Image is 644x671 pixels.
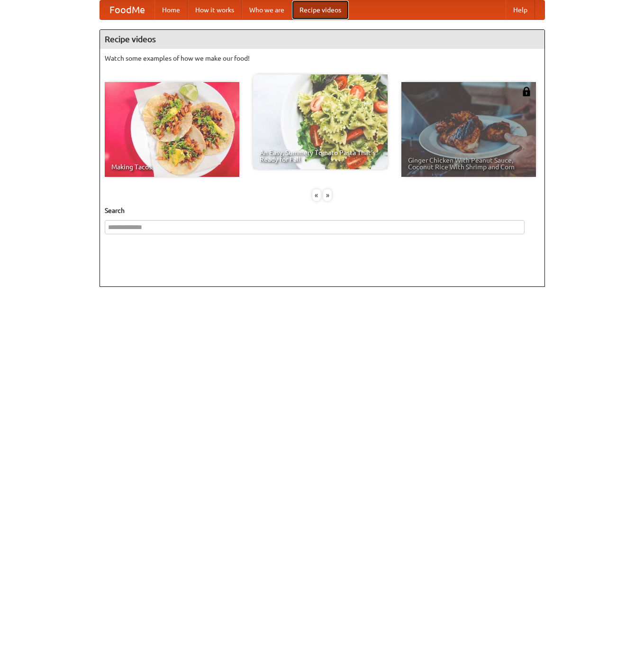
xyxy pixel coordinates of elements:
a: Home [154,0,188,19]
div: » [323,189,332,201]
img: 483408.png [522,87,531,96]
p: Watch some examples of how we make our food! [105,54,540,63]
a: Who we are [242,0,292,19]
a: Making Tacos [105,82,239,177]
a: Help [506,0,535,19]
h5: Search [105,206,540,215]
a: How it works [188,0,242,19]
a: Recipe videos [292,0,349,19]
div: « [312,189,321,201]
span: An Easy, Summery Tomato Pasta That's Ready for Fall [260,149,381,163]
a: FoodMe [100,0,154,19]
a: An Easy, Summery Tomato Pasta That's Ready for Fall [253,74,388,169]
span: Making Tacos [111,164,233,170]
h4: Recipe videos [100,30,544,49]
